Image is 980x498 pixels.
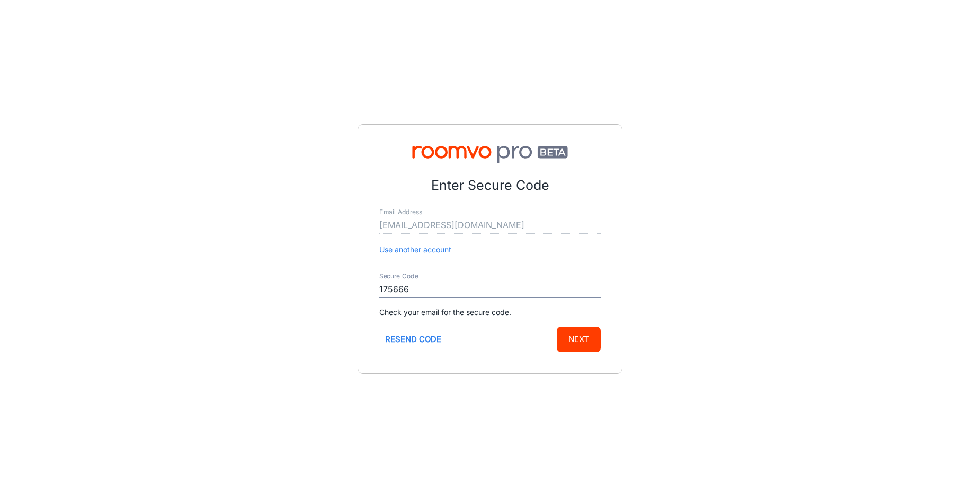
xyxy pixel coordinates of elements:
[379,208,422,217] label: Email Address
[379,281,601,298] input: Enter secure code
[379,146,601,163] img: Roomvo PRO Beta
[379,217,601,234] input: myname@example.com
[379,176,601,196] p: Enter Secure Code
[379,327,447,352] button: Resend code
[379,272,418,281] label: Secure Code
[557,327,601,352] button: Next
[379,244,451,256] button: Use another account
[379,307,601,318] p: Check your email for the secure code.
